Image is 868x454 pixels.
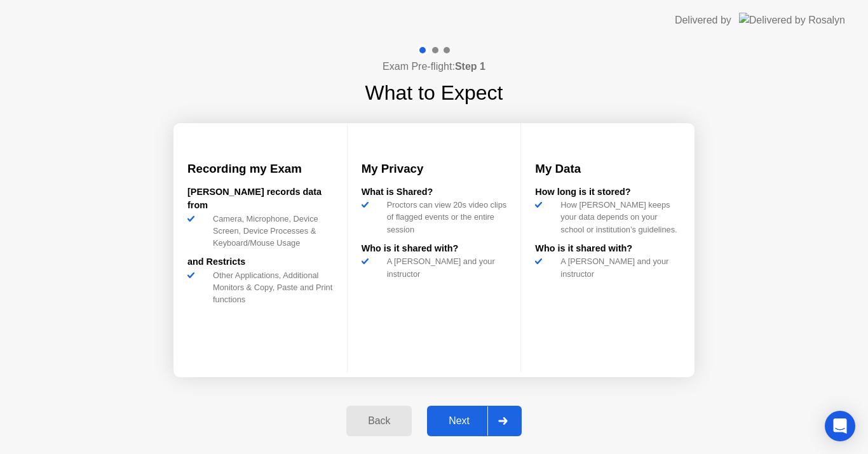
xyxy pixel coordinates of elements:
div: and Restricts [187,255,333,269]
h3: Recording my Exam [187,160,333,178]
div: Back [350,415,408,427]
div: What is Shared? [362,185,507,199]
div: Open Intercom Messenger [825,411,855,441]
button: Next [427,406,522,436]
h3: My Data [535,160,681,178]
h1: What to Expect [365,77,503,108]
div: A [PERSON_NAME] and your instructor [555,255,681,279]
div: Camera, Microphone, Device Screen, Device Processes & Keyboard/Mouse Usage [208,213,333,250]
div: How [PERSON_NAME] keeps your data depends on your school or institution’s guidelines. [555,199,681,236]
div: [PERSON_NAME] records data from [187,185,333,213]
div: How long is it stored? [535,185,681,199]
img: Delivered by Rosalyn [739,13,845,27]
h4: Exam Pre-flight: [383,59,485,74]
button: Back [346,406,412,436]
div: Next [431,415,487,427]
div: Delivered by [675,13,731,28]
h3: My Privacy [362,160,507,178]
b: Step 1 [455,61,485,72]
div: Who is it shared with? [362,242,507,256]
div: Who is it shared with? [535,242,681,256]
div: A [PERSON_NAME] and your instructor [382,255,507,279]
div: Other Applications, Additional Monitors & Copy, Paste and Print functions [208,269,333,306]
div: Proctors can view 20s video clips of flagged events or the entire session [382,199,507,236]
